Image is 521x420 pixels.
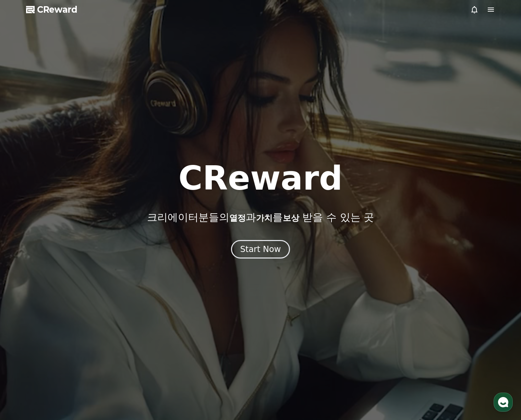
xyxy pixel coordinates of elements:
h1: CReward [178,162,342,195]
div: Start Now [240,244,281,255]
p: 크리에이터분들의 과 를 받을 수 있는 곳 [147,211,374,224]
span: CReward [37,4,77,15]
button: Start Now [231,240,290,259]
a: CReward [26,4,77,15]
span: 보상 [283,213,299,223]
span: 열정 [229,213,246,223]
span: 가치 [256,213,272,223]
a: Start Now [231,247,290,253]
